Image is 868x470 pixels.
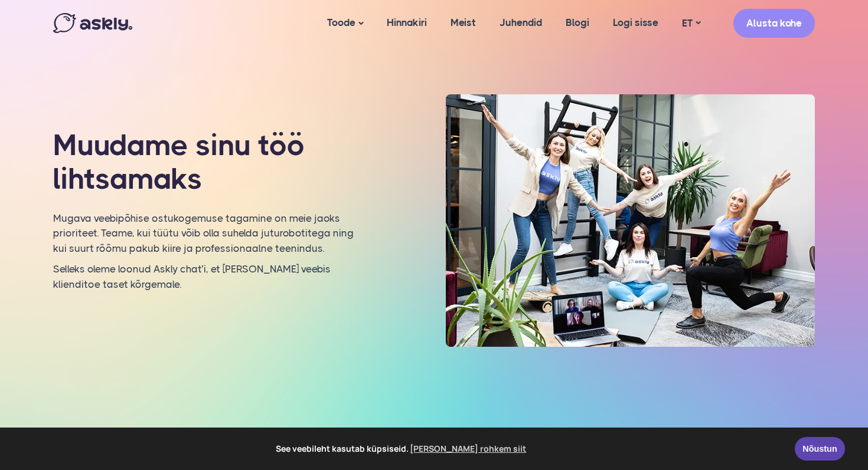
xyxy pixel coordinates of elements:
a: ET [670,15,712,32]
p: Selleks oleme loonud Askly chat’i, et [PERSON_NAME] veebis klienditoe taset kõrgemale. [53,262,357,292]
a: Nõustun [795,437,845,461]
img: Askly [53,13,132,33]
span: See veebileht kasutab küpsiseid. [17,440,787,458]
a: learn more about cookies [409,440,528,458]
p: Mugava veebipõhise ostukogemuse tagamine on meie jaoks prioriteet. Teame, kui tüütu võib olla suh... [53,211,357,257]
h1: Muudame sinu töö lihtsamaks [53,129,357,196]
a: Alusta kohe [733,9,815,38]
